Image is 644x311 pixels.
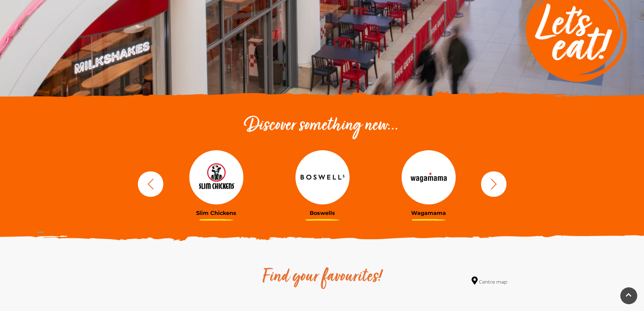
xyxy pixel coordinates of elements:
h2: Find your favourites! [199,266,446,288]
a: Wagamama [381,150,477,216]
a: Centre map [472,276,507,286]
h3: Wagamama [381,210,477,216]
a: Slim Chickens [168,150,264,216]
h3: Boswells [275,210,371,216]
h2: Discover something new... [135,115,510,137]
a: Boswells [275,150,371,216]
h3: Slim Chickens [168,210,264,216]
